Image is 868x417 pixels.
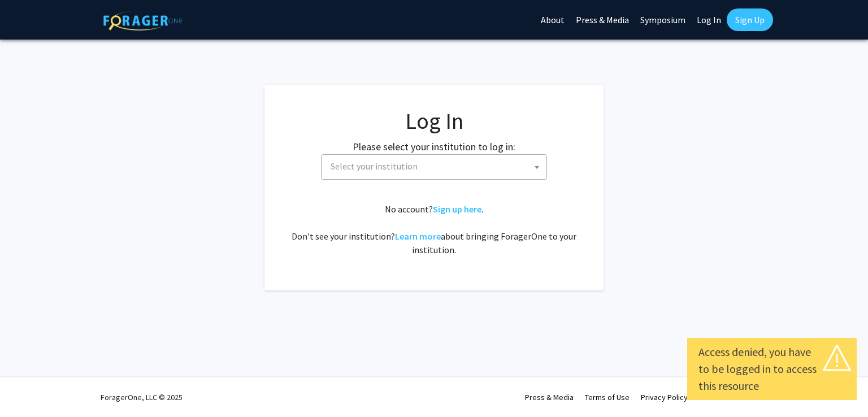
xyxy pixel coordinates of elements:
a: Privacy Policy [641,392,688,402]
a: Sign Up [727,8,773,31]
a: Sign up here [433,203,481,215]
span: Select your institution [331,160,418,172]
a: Learn more about bringing ForagerOne to your institution [395,231,441,242]
div: ForagerOne, LLC © 2025 [101,377,183,417]
span: Select your institution [326,155,546,178]
label: Please select your institution to log in: [353,139,515,154]
div: Access denied, you have to be logged in to access this resource [698,344,845,394]
div: No account? . Don't see your institution? about bringing ForagerOne to your institution. [287,202,581,257]
span: Select your institution [321,154,547,180]
h1: Log In [287,107,581,134]
a: Press & Media [525,392,574,402]
a: Terms of Use [585,392,630,402]
img: ForagerOne Logo [103,11,183,31]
